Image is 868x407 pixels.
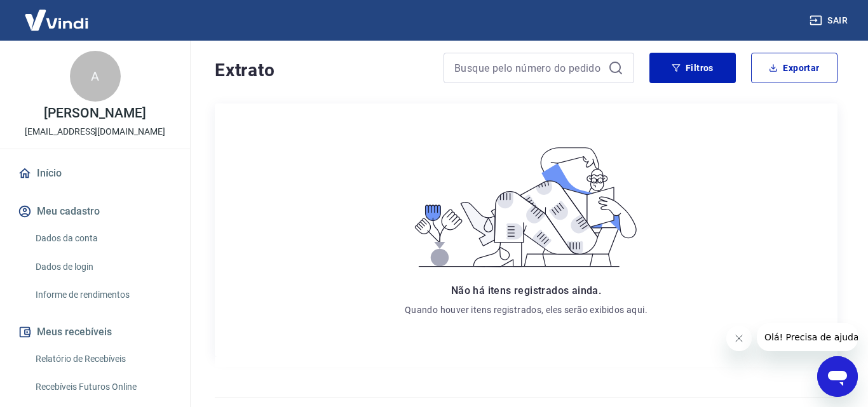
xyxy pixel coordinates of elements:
[751,53,837,83] button: Exportar
[649,53,736,83] button: Filtros
[31,374,175,400] a: Recebíveis Futuros Online
[15,318,175,346] button: Meus recebíveis
[451,284,601,297] span: Não há itens registrados ainda.
[15,197,175,225] button: Meu cadastro
[817,356,858,397] iframe: Botão para abrir a janela de mensagens
[807,9,853,32] button: Sair
[15,1,98,39] img: Vindi
[44,107,146,120] p: [PERSON_NAME]
[215,58,428,83] h4: Extrato
[31,254,175,280] a: Dados de login
[31,346,175,372] a: Relatório de Recebíveis
[31,282,175,308] a: Informe de rendimentos
[757,323,858,351] iframe: Mensagem da empresa
[726,326,752,351] iframe: Fechar mensagem
[70,51,121,102] div: A
[454,58,603,77] input: Busque pelo número do pedido
[8,9,107,19] span: Olá! Precisa de ajuda?
[25,125,165,138] p: [EMAIL_ADDRESS][DOMAIN_NAME]
[405,304,648,316] p: Quando houver itens registrados, eles serão exibidos aqui.
[15,159,175,187] a: Início
[31,225,175,251] a: Dados da conta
